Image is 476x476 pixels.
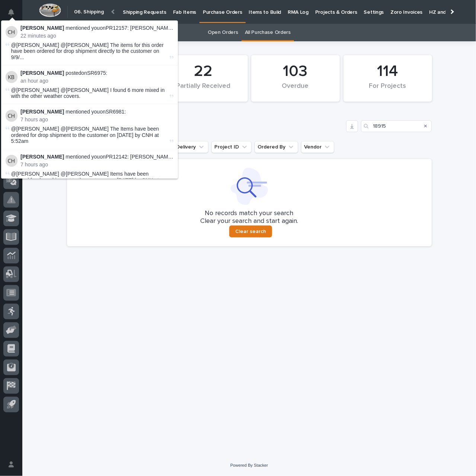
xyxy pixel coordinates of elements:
button: Notifications [3,4,19,20]
h2: 06. Shipping [74,9,104,15]
p: posted on : [20,70,173,76]
strong: [PERSON_NAME] [20,154,64,160]
div: 114 [356,62,419,81]
div: 22 [172,62,235,81]
input: Search [361,120,432,132]
img: Charlie Hiester [6,26,17,38]
p: an hour ago [20,78,173,84]
p: Clear your search and start again. [200,217,298,226]
a: Powered By Stacker [230,463,268,467]
span: @[PERSON_NAME] @[PERSON_NAME] I found 6 more mixed in with the other weather covers. [11,87,165,99]
img: Kenny Beachy [6,71,17,83]
a: Open Orders [208,24,238,41]
button: Vendor [301,141,334,153]
strong: [PERSON_NAME] [20,25,64,31]
p: mentioned you on PR12157: [PERSON_NAME] - Hard Date - HZ 43851 : [20,25,173,31]
div: For Projects [356,82,419,97]
p: No records match your search [76,210,423,218]
span: Clear search [235,228,266,235]
strong: [PERSON_NAME] [20,109,64,115]
a: All Purchase Orders [245,24,291,41]
img: Workspace Logo [39,3,61,17]
h1: All Purchase Orders [67,121,343,131]
strong: [PERSON_NAME] [20,70,64,76]
button: Ordered By [255,141,298,153]
button: Expected Delivery [148,141,208,153]
p: 22 minutes ago [20,33,173,39]
a: SR6975 [87,70,106,76]
button: Project ID [211,141,252,153]
span: @[PERSON_NAME] @[PERSON_NAME] Items have been ordered for drop shipment to the customer on [DATE]... [11,171,159,189]
p: mentioned you on : [20,109,173,115]
p: 7 hours ago [20,116,173,123]
img: Charlie Hiester [6,155,17,167]
p: mentioned you on PR12142: [PERSON_NAME] - Hard Date - HZ 43845 : [20,154,173,160]
button: Clear search [229,226,272,237]
p: 7 hours ago [20,162,173,168]
a: SR6981 [106,109,125,115]
div: Notifications [9,9,19,21]
span: @[PERSON_NAME] @[PERSON_NAME] The Items have been ordered for drop shipment to the customer on [D... [11,126,159,144]
div: 103 [264,62,327,81]
div: Partially Received [172,82,235,97]
span: @[PERSON_NAME] @[PERSON_NAME] The items for this order have been ordered for drop shipment direct... [11,42,168,61]
img: Charlie Hiester [6,110,17,122]
div: Overdue [264,82,327,97]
